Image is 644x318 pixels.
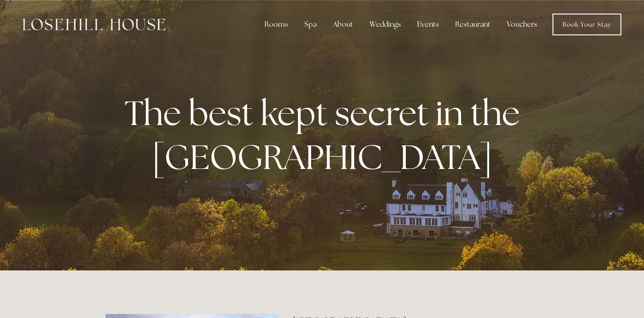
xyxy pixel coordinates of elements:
div: Restaurant [448,15,498,34]
div: Spa [297,15,324,34]
a: Book Your Stay [553,14,621,35]
div: Weddings [362,15,408,34]
div: Rooms [257,15,295,34]
strong: The best kept secret in the [GEOGRAPHIC_DATA] [125,91,527,179]
div: Events [410,15,446,34]
img: Losehill House [23,19,165,30]
a: Vouchers [500,15,544,34]
div: About [326,15,360,34]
